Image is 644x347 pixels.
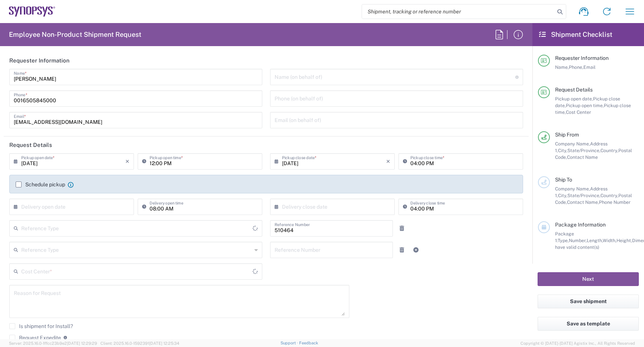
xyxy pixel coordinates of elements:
[538,317,639,331] button: Save as template
[125,155,129,167] i: ×
[569,64,583,70] span: Phone,
[555,231,574,243] span: Package 1:
[616,238,632,243] span: Height,
[567,193,600,198] span: State/Province,
[555,55,609,61] span: Requester Information
[539,30,612,39] h2: Shipment Checklist
[555,222,606,228] span: Package Information
[558,193,567,198] span: City,
[555,186,590,192] span: Company Name,
[566,103,604,108] span: Pickup open time,
[555,141,590,147] span: Company Name,
[600,148,618,153] span: Country,
[520,340,635,347] span: Copyright © [DATE]-[DATE] Agistix Inc., All Rights Reserved
[386,155,390,167] i: ×
[538,295,639,308] button: Save shipment
[558,238,569,243] span: Type,
[603,238,616,243] span: Width,
[555,64,569,70] span: Name,
[67,341,97,346] span: [DATE] 12:29:29
[9,30,141,39] h2: Employee Non-Product Shipment Request
[600,193,618,198] span: Country,
[9,141,52,149] h2: Request Details
[9,323,73,329] label: Is shipment for Install?
[599,199,631,205] span: Phone Number
[569,238,587,243] span: Number,
[362,4,555,19] input: Shipment, tracking or reference number
[9,57,70,64] h2: Requester Information
[558,148,567,153] span: City,
[567,154,598,160] span: Contact Name
[538,272,639,286] button: Next
[555,177,572,183] span: Ship To
[16,181,65,187] label: Schedule pickup
[397,223,407,234] a: Remove Reference
[100,341,179,346] span: Client: 2025.16.0-1592391
[555,96,593,102] span: Pickup open date,
[397,245,407,255] a: Remove Reference
[149,341,179,346] span: [DATE] 12:25:34
[411,245,421,255] a: Add Reference
[281,341,299,345] a: Support
[555,132,579,138] span: Ship From
[555,87,593,93] span: Request Details
[567,199,599,205] span: Contact Name,
[587,238,603,243] span: Length,
[566,109,591,115] span: Cost Center
[299,341,318,345] a: Feedback
[567,148,600,153] span: State/Province,
[9,335,61,341] label: Request Expedite
[583,64,596,70] span: Email
[9,341,97,346] span: Server: 2025.16.0-1ffcc23b9e2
